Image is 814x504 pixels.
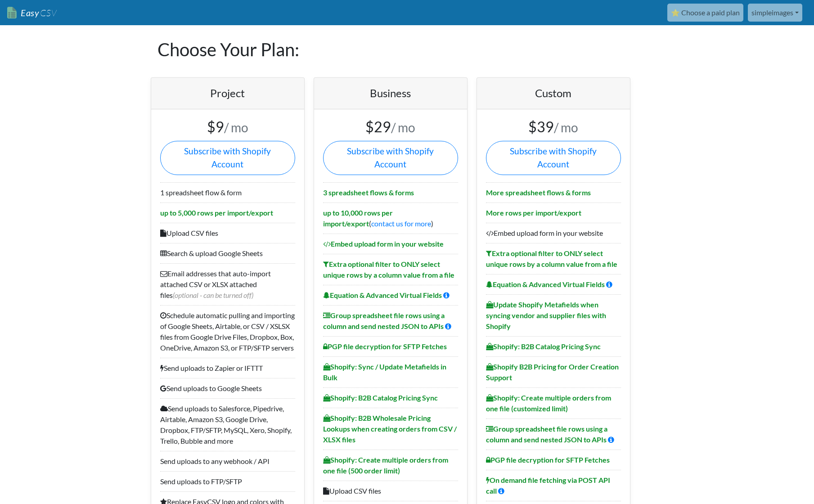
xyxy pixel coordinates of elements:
[371,219,431,228] a: contact us for more
[157,25,657,74] h1: Choose Your Plan:
[323,414,457,444] b: Shopify: B2B Wholesale Pricing Lookups when creating orders from CSV / XLSX files
[160,471,295,491] li: Send uploads to FTP/SFTP
[7,4,57,22] a: EasyCSV
[486,87,621,100] h4: Custom
[160,223,295,243] li: Upload CSV files
[323,342,447,351] b: PGP file decryption for SFTP Fetches
[486,362,619,382] b: Shopify B2B Pricing for Order Creation Support
[323,291,442,299] b: Equation & Advanced Virtual Fields
[486,424,607,444] b: Group spreadsheet file rows using a column and send nested JSON to APIs
[160,305,295,358] li: Schedule automatic pulling and importing of Google Sheets, Airtable, or CSV / XSLSX files from Go...
[323,481,458,501] li: Upload CSV files
[323,202,458,234] li: ( )
[39,7,57,18] span: CSV
[748,4,802,22] a: simpleimages
[323,87,458,100] h4: Business
[160,263,295,305] li: Email addresses that auto-import attached CSV or XLSX attached files
[554,120,578,135] small: / mo
[323,393,438,402] b: Shopify: B2B Catalog Pricing Sync
[160,87,295,100] h4: Project
[486,249,617,268] b: Extra optional filter to ONLY select unique rows by a column value from a file
[486,476,610,495] b: On demand file fetching via POST API call
[160,141,295,175] a: Subscribe with Shopify Account
[160,451,295,471] li: Send uploads to any webhook / API
[667,4,743,22] a: ⭐ Choose a paid plan
[160,398,295,451] li: Send uploads to Salesforce, Pipedrive, Airtable, Amazon S3, Google Drive, Dropbox, FTP/SFTP, MySQ...
[160,208,273,217] b: up to 5,000 rows per import/export
[160,358,295,378] li: Send uploads to Zapier or IFTTT
[486,141,621,175] a: Subscribe with Shopify Account
[486,393,611,413] b: Shopify: Create multiple orders from one file (customized limit)
[486,455,610,464] b: PGP file decryption for SFTP Fetches
[486,118,621,135] h3: $39
[323,188,414,197] b: 3 spreadsheet flows & forms
[173,291,253,299] span: (optional - can be turned off)
[323,141,458,175] a: Subscribe with Shopify Account
[323,260,454,279] b: Extra optional filter to ONLY select unique rows by a column value from a file
[391,120,415,135] small: / mo
[486,300,606,330] b: Update Shopify Metafields when syncing vendor and supplier files with Shopify
[323,239,444,248] b: Embed upload form in your website
[224,120,248,135] small: / mo
[486,342,601,351] b: Shopify: B2B Catalog Pricing Sync
[486,280,605,288] b: Equation & Advanced Virtual Fields
[323,118,458,135] h3: $29
[323,455,448,475] b: Shopify: Create multiple orders from one file (500 order limit)
[160,243,295,263] li: Search & upload Google Sheets
[486,223,621,243] li: Embed upload form in your website
[323,362,446,382] b: Shopify: Sync / Update Metafields in Bulk
[323,311,445,330] b: Group spreadsheet file rows using a column and send nested JSON to APIs
[486,188,591,197] b: More spreadsheet flows & forms
[323,208,393,228] b: up to 10,000 rows per import/export
[160,118,295,135] h3: $9
[160,378,295,398] li: Send uploads to Google Sheets
[486,208,581,217] b: More rows per import/export
[160,182,295,202] li: 1 spreadsheet flow & form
